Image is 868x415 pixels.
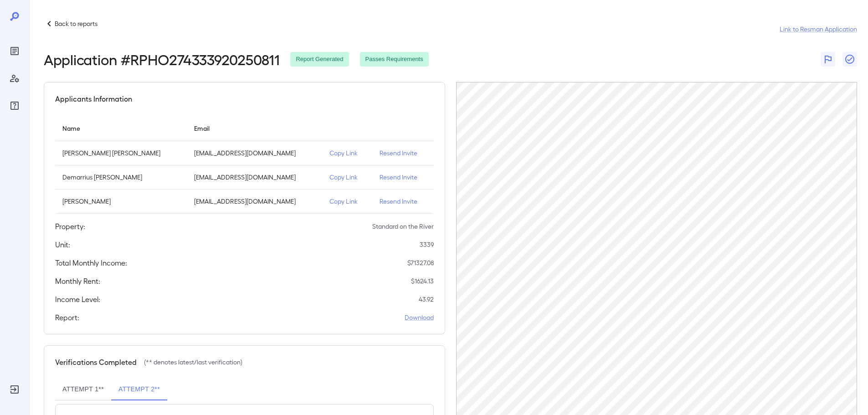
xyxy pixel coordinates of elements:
[7,98,22,113] div: FAQ
[55,115,187,141] th: Name
[44,51,279,67] h2: Application # RPHO274333920250811
[372,222,434,231] p: Standard on the River
[329,197,365,206] p: Copy Link
[7,71,22,86] div: Manage Users
[62,197,180,206] p: [PERSON_NAME]
[411,277,434,286] p: $ 1624.13
[407,258,434,267] p: $ 71327.08
[420,240,434,249] p: 3339
[405,313,434,322] a: Download
[55,221,85,232] h5: Property:
[55,239,70,250] h5: Unit:
[55,379,111,400] button: Attempt 1**
[7,382,22,397] div: Log Out
[419,295,434,304] p: 43.92
[780,25,857,34] a: Link to Resman Application
[111,379,167,400] button: Attempt 2**
[55,257,127,268] h5: Total Monthly Income:
[55,357,137,368] h5: Verifications Completed
[62,149,180,158] p: [PERSON_NAME] [PERSON_NAME]
[55,93,132,104] h5: Applicants Information
[194,197,315,206] p: [EMAIL_ADDRESS][DOMAIN_NAME]
[187,115,323,141] th: Email
[62,173,180,182] p: Demarrius [PERSON_NAME]
[329,173,365,182] p: Copy Link
[194,173,315,182] p: [EMAIL_ADDRESS][DOMAIN_NAME]
[380,149,426,158] p: Resend Invite
[194,149,315,158] p: [EMAIL_ADDRESS][DOMAIN_NAME]
[821,52,835,67] button: Flag Report
[55,294,100,305] h5: Income Level:
[329,149,365,158] p: Copy Link
[55,276,100,287] h5: Monthly Rent:
[144,358,242,367] p: (** denotes latest/last verification)
[380,173,426,182] p: Resend Invite
[290,55,349,64] span: Report Generated
[55,312,79,323] h5: Report:
[55,115,434,214] table: simple table
[7,44,22,58] div: Reports
[380,197,426,206] p: Resend Invite
[842,52,857,67] button: Close Report
[55,19,98,28] p: Back to reports
[360,55,429,64] span: Passes Requirements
